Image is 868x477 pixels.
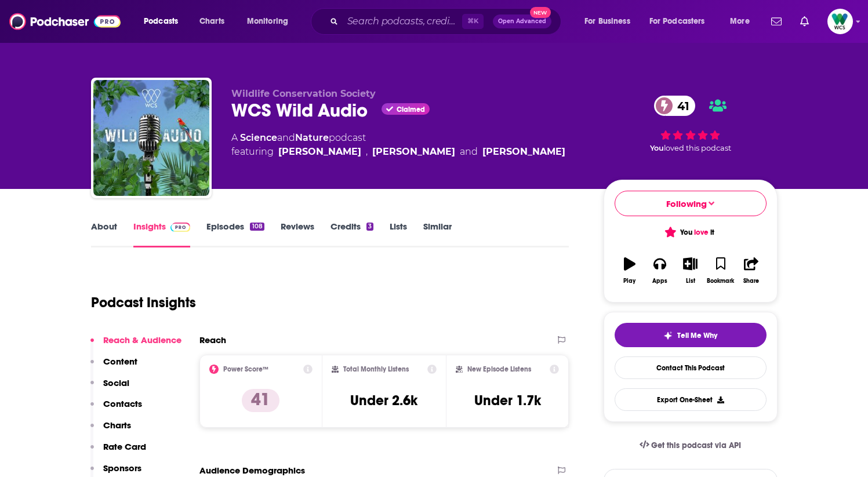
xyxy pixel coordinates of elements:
button: Show profile menu [827,9,853,34]
img: WCS Wild Audio [93,80,209,196]
a: Nat Moss [278,145,361,159]
div: 3 [366,223,373,231]
p: Social [103,377,129,388]
p: Content [103,356,137,367]
h3: Under 2.6k [350,392,417,409]
button: Apps [645,250,675,292]
span: loved this podcast [664,144,731,152]
button: You love it [615,221,767,243]
h2: Total Monthly Listens [343,365,409,373]
img: Podchaser - Follow, Share and Rate Podcasts [9,10,121,32]
button: open menu [722,12,764,31]
h2: Audience Demographics [199,465,305,476]
span: Wildlife Conservation Society [231,88,376,99]
span: Podcasts [144,13,178,30]
img: Podchaser Pro [170,223,191,232]
button: Rate Card [90,441,146,463]
span: Charts [199,13,224,30]
span: and [460,145,478,159]
p: Contacts [103,398,142,409]
a: Lists [390,221,407,247]
span: Tell Me Why [677,331,717,340]
span: New [530,7,551,18]
div: A podcast [231,131,565,159]
p: Rate Card [103,441,146,452]
a: Science [240,132,277,143]
p: 41 [242,389,279,412]
button: Contacts [90,398,142,420]
button: Export One-Sheet [615,388,767,411]
a: 41 [654,96,695,116]
a: Show notifications dropdown [796,12,813,31]
a: Charts [192,12,231,31]
button: Reach & Audience [90,334,181,356]
div: Bookmark [707,278,734,285]
button: Social [90,377,129,399]
button: Share [736,250,766,292]
button: tell me why sparkleTell Me Why [615,323,767,347]
span: Claimed [397,107,425,112]
h2: Reach [199,334,226,345]
span: and [277,132,295,143]
a: [PERSON_NAME] [372,145,455,159]
h3: Under 1.7k [474,392,541,409]
a: Nature [295,132,329,143]
a: Show notifications dropdown [767,12,786,31]
button: Following [615,191,767,216]
span: You [650,144,664,152]
a: Reviews [281,221,314,247]
span: For Podcasters [649,13,705,30]
h2: New Episode Listens [467,365,531,373]
button: Open AdvancedNew [493,14,551,28]
span: Logged in as WCS_Newsroom [827,9,853,34]
span: Following [666,198,707,209]
a: Episodes108 [206,221,264,247]
span: Monitoring [247,13,288,30]
div: Search podcasts, credits, & more... [322,8,572,35]
p: Sponsors [103,463,141,474]
div: List [686,278,695,285]
div: 41Youloved this podcast [604,88,778,160]
span: For Business [584,13,630,30]
div: Play [623,278,635,285]
span: , [366,145,368,159]
a: Dan Rosen [482,145,565,159]
span: Open Advanced [498,19,546,24]
button: Charts [90,420,131,441]
button: open menu [136,12,193,31]
p: Charts [103,420,131,431]
h2: Power Score™ [223,365,268,373]
span: You it [666,228,714,237]
span: 41 [666,96,695,116]
a: About [91,221,117,247]
span: featuring [231,145,565,159]
button: Bookmark [706,250,736,292]
div: Apps [652,278,667,285]
button: open menu [642,12,722,31]
h1: Podcast Insights [91,294,196,311]
p: Reach & Audience [103,334,181,345]
a: Contact This Podcast [615,356,767,379]
img: User Profile [827,9,853,34]
span: ⌘ K [462,14,484,29]
button: open menu [239,12,303,31]
a: Similar [423,221,452,247]
span: Get this podcast via API [651,440,741,450]
div: Share [743,278,759,285]
input: Search podcasts, credits, & more... [343,12,462,31]
div: 108 [250,223,264,231]
a: Get this podcast via API [630,431,751,460]
img: tell me why sparkle [663,331,673,340]
button: Play [615,250,645,292]
span: More [730,13,750,30]
span: love [694,228,709,237]
button: Content [90,356,137,377]
button: List [675,250,705,292]
button: open menu [576,12,645,31]
a: InsightsPodchaser Pro [133,221,191,247]
a: Credits3 [331,221,373,247]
